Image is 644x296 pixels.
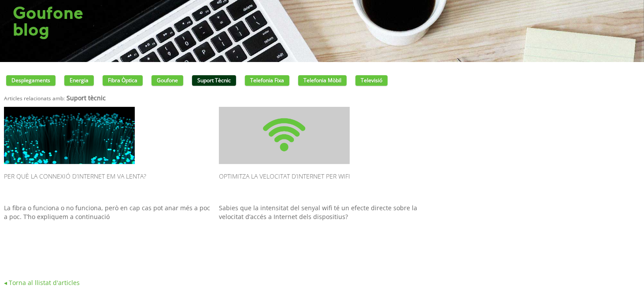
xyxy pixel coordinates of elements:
a: Per què la connexió d’Internet em va lenta? La fibra o funciona o no funciona, però en cap cas po... [4,107,210,248]
a: Telefonia fixa [245,75,289,86]
h2: Per què la connexió d’Internet em va lenta? [4,168,210,199]
a: Telefonia mòbil [298,75,347,86]
p: La fibra o funciona o no funciona, però en cap cas pot anar més a poc a poc. T’ho expliquem a con... [4,204,210,248]
h2: Optimitza la velocitat d’Internet per wifi [219,168,425,199]
p: Sabies que la intensitat del senyal wifi té un efecte directe sobre la velocitat d’accés a Intern... [219,204,425,248]
a: Suport tècnic [192,75,236,86]
a: Fibra òptica [103,75,143,86]
a: Desplegaments [6,75,56,86]
img: ... [219,107,350,164]
a: ◂ Torna al llistat d'articles [4,278,80,287]
a: Optimitza la velocitat d’Internet per wifi Sabies que la intensitat del senyal wifi té un efecte ... [219,107,425,248]
h1: Goufone blog [13,5,83,38]
small: Articles relacionats amb: [4,95,65,102]
a: Energia [64,75,94,86]
a: Goufone [152,75,183,86]
a: Televisió [355,75,388,86]
strong: Suport tècnic [67,94,106,102]
img: ... [4,107,135,164]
